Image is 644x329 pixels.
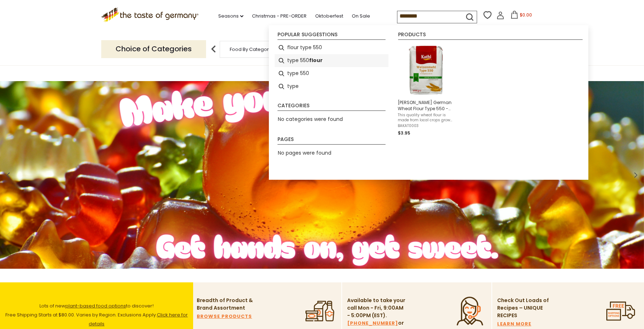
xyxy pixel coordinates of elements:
b: flour [309,56,323,65]
a: [PHONE_NUMBER] [347,319,398,327]
li: Products [398,32,583,40]
img: previous arrow [206,42,221,56]
div: Instant Search Results [269,25,588,180]
a: Oktoberfest [315,12,343,20]
a: plant-based food options [65,302,126,309]
p: Breadth of Product & Brand Assortment [197,297,256,312]
span: [PERSON_NAME] German Wheat Flour Type 550 - 35 oz. [398,99,454,112]
span: No pages were found [278,149,331,156]
span: No categories were found [278,116,343,123]
a: LEARN MORE [497,320,531,328]
p: Choice of Categories [101,40,206,58]
li: Kathi German Wheat Flour Type 550 - 35 oz. [395,41,457,140]
a: [PERSON_NAME] German Wheat Flour Type 550 - 35 oz.This quality wheat flour is made from local cro... [398,44,454,137]
span: BAKAT0003 [398,123,454,128]
a: Seasons [218,12,243,20]
li: type [275,80,388,93]
button: $0.00 [506,11,536,22]
span: $0.00 [520,12,532,18]
a: On Sale [352,12,370,20]
a: Click here for details [89,311,188,327]
li: type 550 flour [275,54,388,67]
li: Popular suggestions [277,32,386,40]
p: Check Out Loads of Recipes – UNIQUE RECIPES [497,297,549,319]
span: $3.95 [398,130,410,136]
li: type 550 [275,67,388,80]
span: This quality wheat flour is made from local crops grown in [GEOGRAPHIC_DATA] on pristine, GMO-fre... [398,113,454,123]
li: Pages [277,137,386,145]
li: flour type 550 [275,41,388,54]
span: Lots of new to discover! Free Shipping Starts at $80.00. Varies by Region. Exclusions Apply. [5,302,188,327]
li: Categories [277,103,386,111]
a: Food By Category [230,47,271,52]
a: BROWSE PRODUCTS [197,312,252,320]
a: Christmas - PRE-ORDER [252,12,307,20]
